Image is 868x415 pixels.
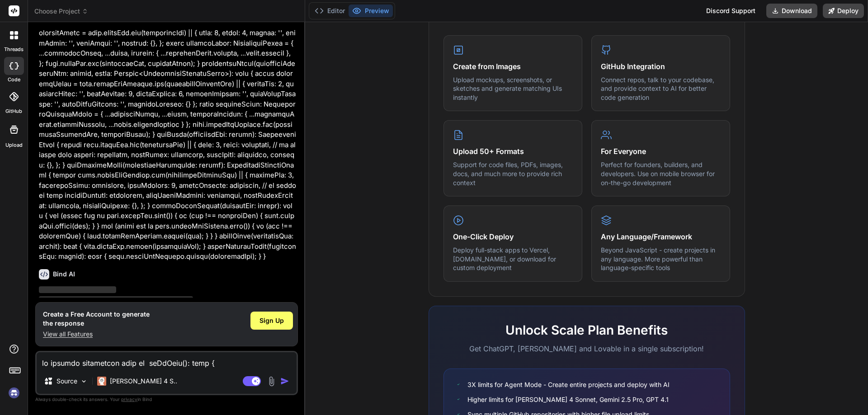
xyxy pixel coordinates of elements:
[110,377,177,386] p: [PERSON_NAME] 4 S..
[8,76,20,84] label: code
[259,316,284,325] span: Sign Up
[467,395,669,404] span: Higher limits for [PERSON_NAME] 4 Sonnet, Gemini 2.5 Pro, GPT 4.1
[453,160,573,187] p: Support for code files, PDFs, images, docs, and much more to provide rich context
[280,377,289,386] img: icon
[34,7,88,16] span: Choose Project
[4,46,24,53] label: threads
[601,75,721,102] p: Connect repos, talk to your codebase, and provide context to AI for better code generation
[53,270,75,279] h6: Bind AI
[443,321,730,340] h2: Unlock Scale Plan Benefits
[453,146,573,157] h4: Upload 50+ Formats
[39,286,116,293] span: ‌
[121,396,137,402] span: privacy
[43,310,150,328] h1: Create a Free Account to generate the response
[266,376,277,387] img: attachment
[601,160,721,187] p: Perfect for founders, builders, and developers. Use on mobile browser for on-the-go development
[80,378,88,385] img: Pick Models
[453,246,573,272] p: Deploy full-stack apps to Vercel, [DOMAIN_NAME], or download for custom deployment
[6,385,22,401] img: signin
[467,380,670,389] span: 3X limits for Agent Mode - Create entire projects and deploy with AI
[601,61,721,72] h4: GitHub Integration
[766,4,817,18] button: Download
[453,61,573,72] h4: Create from Images
[35,395,298,404] p: Always double-check its answers. Your in Bind
[349,5,393,17] button: Preview
[601,146,721,157] h4: For Everyone
[5,141,23,149] label: Upload
[823,4,864,18] button: Deploy
[701,4,761,18] div: Discord Support
[39,296,193,303] span: ‌
[57,377,77,386] p: Source
[5,107,22,115] label: GitHub
[43,330,150,339] p: View all Features
[97,377,106,386] img: Claude 4 Sonnet
[601,246,721,272] p: Beyond JavaScript - create projects in any language. More powerful than language-specific tools
[601,231,721,242] h4: Any Language/Framework
[311,5,349,17] button: Editor
[443,343,730,354] p: Get ChatGPT, [PERSON_NAME] and Lovable in a single subscription!
[453,231,573,242] h4: One-Click Deploy
[453,75,573,102] p: Upload mockups, screenshots, or sketches and generate matching UIs instantly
